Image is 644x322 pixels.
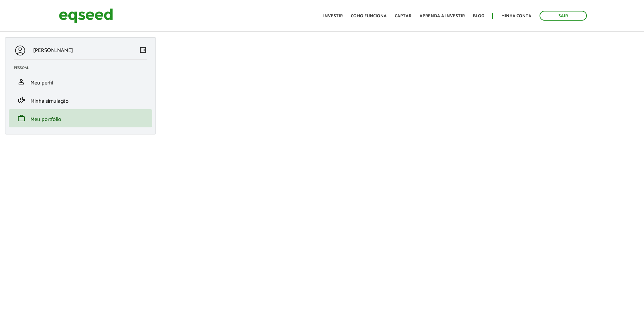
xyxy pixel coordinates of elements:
[473,14,484,18] a: Blog
[351,14,387,18] a: Como funciona
[17,78,25,86] span: person
[17,114,25,122] span: work
[9,73,152,91] li: Meu perfil
[14,66,152,70] h2: Pessoal
[9,109,152,127] li: Meu portfólio
[323,14,343,18] a: Investir
[9,91,152,109] li: Minha simulação
[30,115,61,124] span: Meu portfólio
[139,46,147,54] span: left_panel_close
[395,14,411,18] a: Captar
[33,47,73,54] p: [PERSON_NAME]
[17,96,25,104] span: finance_mode
[14,78,147,86] a: personMeu perfil
[59,7,113,25] img: EqSeed
[139,46,147,55] a: Colapsar menu
[540,11,587,21] a: Sair
[14,114,147,122] a: workMeu portfólio
[501,14,531,18] a: Minha conta
[30,78,53,88] span: Meu perfil
[30,97,69,106] span: Minha simulação
[14,96,147,104] a: finance_modeMinha simulação
[420,14,465,18] a: Aprenda a investir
